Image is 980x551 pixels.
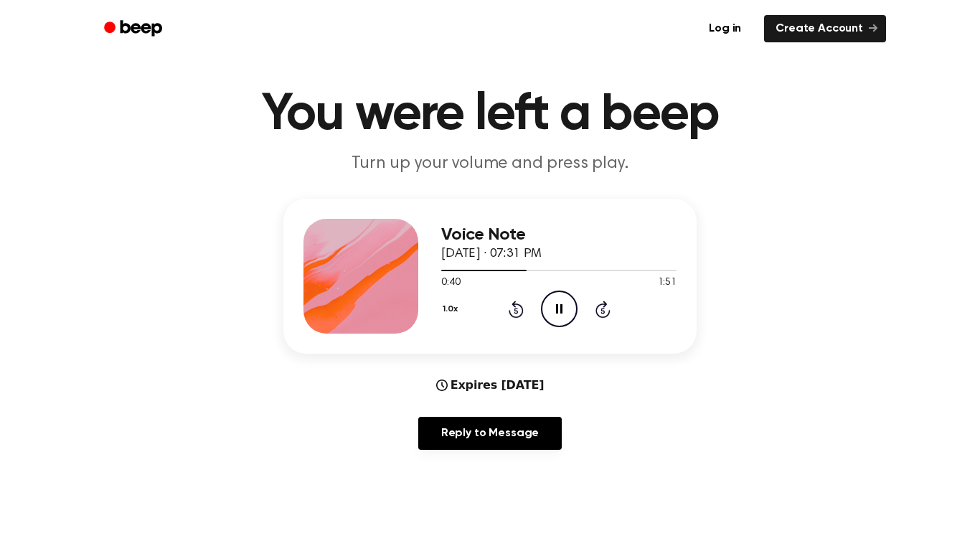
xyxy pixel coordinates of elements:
[441,297,463,321] button: 1.0x
[764,15,886,42] a: Create Account
[215,152,765,176] p: Turn up your volume and press play.
[436,377,545,394] div: Expires [DATE]
[658,275,677,291] span: 1:51
[441,225,677,245] h3: Voice Note
[418,417,562,450] a: Reply to Message
[441,248,542,260] span: [DATE] · 07:31 PM
[123,89,857,141] h1: You were left a beep
[694,12,755,45] a: Log in
[441,275,460,291] span: 0:40
[94,15,175,43] a: Beep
